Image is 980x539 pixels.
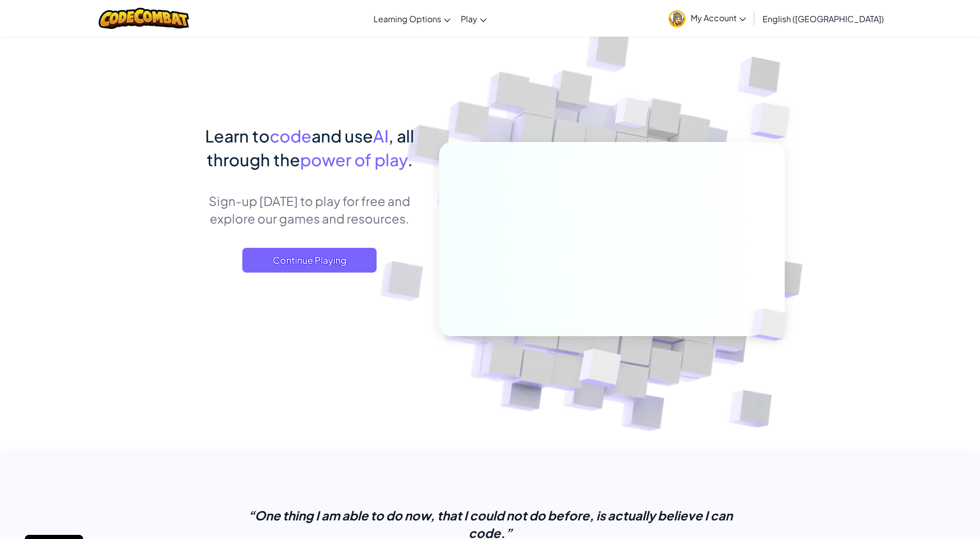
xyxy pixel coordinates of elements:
[368,5,456,33] a: Learning Options
[99,8,189,29] img: CodeCombat logo
[757,5,889,33] a: English ([GEOGRAPHIC_DATA])
[312,125,373,146] span: and use
[663,2,751,35] a: My Account
[461,13,477,24] span: Play
[205,125,270,146] span: Learn to
[553,327,646,413] img: Overlap cubes
[729,77,819,165] img: Overlap cubes
[763,13,884,24] span: English ([GEOGRAPHIC_DATA])
[408,149,413,170] span: .
[734,287,811,362] img: Overlap cubes
[595,77,670,154] img: Overlap cubes
[270,125,312,146] span: code
[691,12,746,23] span: My Account
[456,5,492,33] a: Play
[300,149,408,170] span: power of play
[668,10,686,27] img: avatar
[242,248,377,273] a: Continue Playing
[196,192,424,227] p: Sign-up [DATE] to play for free and explore our games and resources.
[374,13,441,24] span: Learning Options
[373,125,388,146] span: AI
